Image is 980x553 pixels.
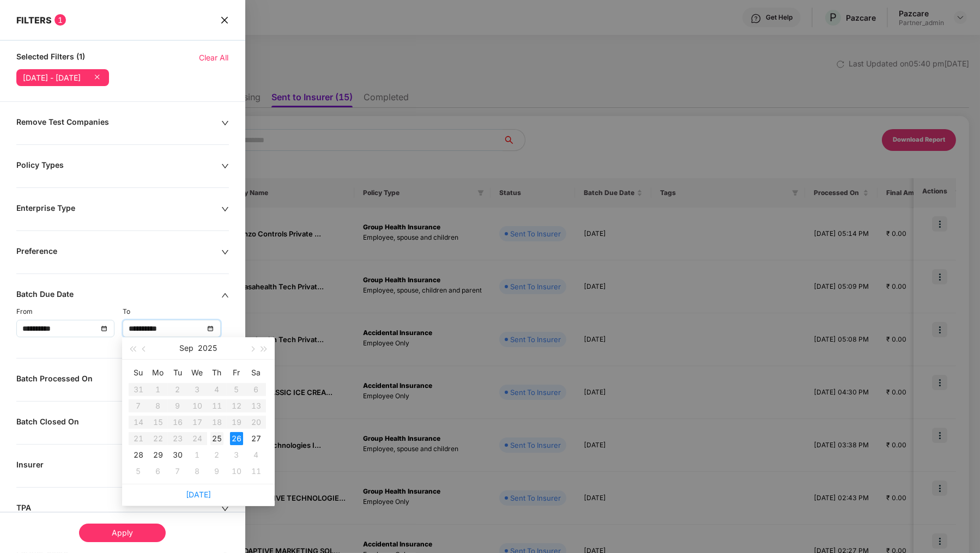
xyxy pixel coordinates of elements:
[221,291,229,299] span: up
[227,447,246,463] td: 2025-10-03
[220,14,229,26] span: close
[210,432,223,445] div: 25
[16,203,221,215] div: Enterprise Type
[16,117,221,129] div: Remove Test Companies
[230,465,243,478] div: 10
[207,463,227,479] td: 2025-10-09
[152,448,165,461] div: 29
[227,463,246,479] td: 2025-10-10
[221,248,229,256] span: down
[55,14,66,26] span: 1
[246,430,266,447] td: 2025-09-27
[16,374,221,386] div: Batch Processed On
[79,524,166,542] div: Apply
[16,460,221,472] div: Insurer
[123,307,229,317] div: To
[250,465,263,478] div: 11
[152,465,165,478] div: 6
[191,448,204,461] div: 1
[191,465,204,478] div: 8
[250,432,263,445] div: 27
[129,447,148,463] td: 2025-09-28
[129,364,148,381] th: Su
[16,52,85,64] span: Selected Filters (1)
[16,289,221,301] div: Batch Due Date
[168,463,187,479] td: 2025-10-07
[221,505,229,513] span: down
[198,337,217,359] button: 2025
[246,463,266,479] td: 2025-10-11
[227,430,246,447] td: 2025-09-26
[168,364,187,381] th: Tu
[186,490,211,499] a: [DATE]
[210,465,223,478] div: 9
[187,463,207,479] td: 2025-10-08
[16,15,52,26] span: FILTERS
[221,119,229,127] span: down
[207,447,227,463] td: 2025-10-02
[148,463,168,479] td: 2025-10-06
[16,246,221,258] div: Preference
[246,447,266,463] td: 2025-10-04
[148,364,168,381] th: Mo
[16,307,123,317] div: From
[250,448,263,461] div: 4
[132,448,145,461] div: 28
[16,160,221,172] div: Policy Types
[230,432,243,445] div: 26
[23,74,81,82] div: [DATE] - [DATE]
[187,447,207,463] td: 2025-10-01
[207,430,227,447] td: 2025-09-25
[168,447,187,463] td: 2025-09-30
[171,448,184,461] div: 30
[171,465,184,478] div: 7
[210,448,223,461] div: 2
[16,417,221,429] div: Batch Closed On
[227,364,246,381] th: Fr
[148,447,168,463] td: 2025-09-29
[187,364,207,381] th: We
[246,364,266,381] th: Sa
[221,162,229,170] span: down
[132,465,145,478] div: 5
[207,364,227,381] th: Th
[16,503,221,515] div: TPA
[230,448,243,461] div: 3
[180,337,194,359] button: Sep
[221,205,229,213] span: down
[129,463,148,479] td: 2025-10-05
[199,52,229,64] span: Clear All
